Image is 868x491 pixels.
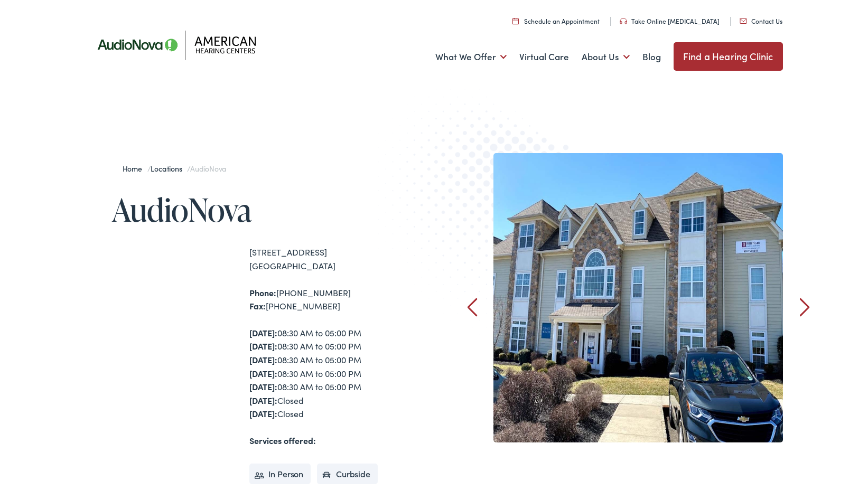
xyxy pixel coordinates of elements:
[467,298,477,317] a: Prev
[112,192,434,227] h1: AudioNova
[249,354,277,365] strong: [DATE]:
[249,381,277,392] strong: [DATE]:
[512,16,600,25] a: Schedule an Appointment
[435,37,507,77] a: What We Offer
[151,163,187,174] a: Locations
[740,18,747,24] img: utility icon
[249,245,434,272] div: [STREET_ADDRESS] [GEOGRAPHIC_DATA]
[249,287,276,298] strong: Phone:
[674,42,783,71] a: Find a Hearing Clinic
[249,464,311,485] li: In Person
[582,37,630,77] a: About Us
[123,163,227,174] span: / /
[249,367,277,379] strong: [DATE]:
[622,451,654,483] a: 2
[249,286,434,313] div: [PHONE_NUMBER] [PHONE_NUMBER]
[249,326,434,421] div: 08:30 AM to 05:00 PM 08:30 AM to 05:00 PM 08:30 AM to 05:00 PM 08:30 AM to 05:00 PM 08:30 AM to 0...
[190,163,226,174] span: AudioNova
[249,408,277,419] strong: [DATE]:
[665,451,696,483] a: 3
[799,298,809,317] a: Next
[740,16,782,25] a: Contact Us
[123,163,147,174] a: Home
[249,435,316,446] strong: Services offered:
[249,340,277,352] strong: [DATE]:
[580,451,612,483] a: 1
[620,18,627,24] img: utility icon
[249,394,277,406] strong: [DATE]:
[249,327,277,338] strong: [DATE]:
[620,16,720,25] a: Take Online [MEDICAL_DATA]
[317,464,378,485] li: Curbside
[249,300,266,311] strong: Fax:
[512,17,519,24] img: utility icon
[642,37,661,77] a: Blog
[519,37,569,77] a: Virtual Care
